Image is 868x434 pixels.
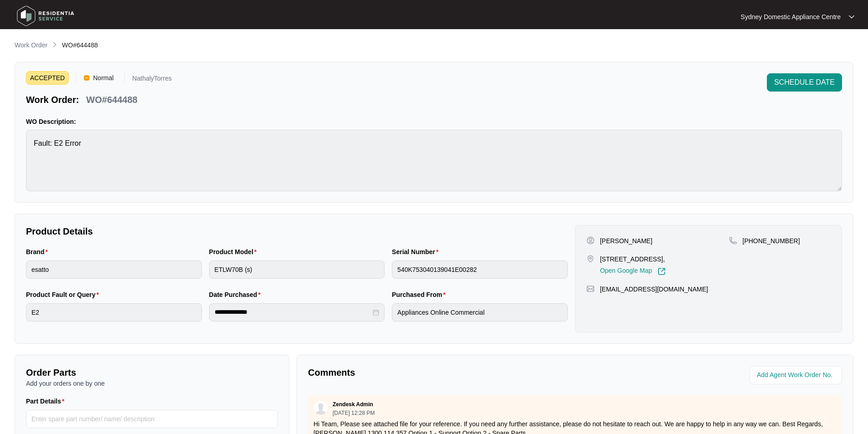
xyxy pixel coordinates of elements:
img: map-pin [729,236,737,245]
span: Normal [89,71,117,85]
p: [EMAIL_ADDRESS][DOMAIN_NAME] [600,285,708,294]
input: Serial Number [392,260,568,279]
img: Vercel Logo [84,75,89,81]
img: Link-External [657,267,666,276]
input: Part Details [26,410,278,428]
img: residentia service logo [14,2,77,30]
img: dropdown arrow [849,15,854,19]
label: Serial Number [392,247,442,256]
img: user-pin [586,236,595,245]
span: SCHEDULE DATE [774,77,835,88]
p: Work Order: [26,93,79,106]
p: Product Details [26,225,568,238]
img: map-pin [586,285,595,293]
p: WO#644488 [86,93,137,106]
p: Sydney Domestic Appliance Centre [741,12,841,21]
img: user.svg [314,401,328,415]
input: Product Model [209,260,385,279]
textarea: Fault: E2 Error [26,130,842,191]
img: chevron-right [51,41,58,48]
input: Product Fault or Query [26,303,202,322]
p: WO Description: [26,117,842,126]
label: Product Model [209,247,261,256]
a: Work Order [13,41,49,51]
a: Open Google Map [600,267,666,276]
p: [STREET_ADDRESS], [600,255,666,264]
p: Comments [308,366,569,379]
button: SCHEDULE DATE [767,73,842,92]
span: ACCEPTED [26,71,69,85]
input: Add Agent Work Order No. [757,370,837,381]
p: Zendesk Admin [333,401,373,408]
p: NathalyTorres [132,75,171,85]
label: Brand [26,247,51,256]
label: Date Purchased [209,290,264,299]
input: Purchased From [392,303,568,322]
img: map-pin [586,255,595,263]
p: [PHONE_NUMBER] [743,236,800,245]
input: Brand [26,260,202,279]
p: Add your orders one by one [26,379,278,388]
p: [DATE] 12:28 PM [333,410,375,416]
p: Work Order [15,41,47,50]
span: WO#644488 [62,41,98,49]
label: Part Details [26,397,68,406]
p: Order Parts [26,366,278,379]
label: Product Fault or Query [26,290,103,299]
p: [PERSON_NAME] [600,236,652,245]
label: Purchased From [392,290,449,299]
input: Date Purchased [215,307,371,317]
